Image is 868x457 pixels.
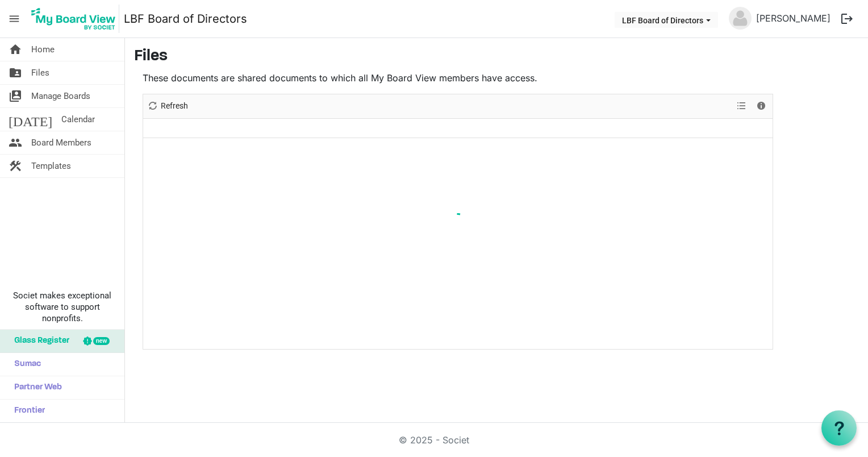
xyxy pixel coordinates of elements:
span: home [9,38,22,61]
span: Board Members [31,131,91,154]
a: © 2025 - Societ [399,434,469,446]
a: LBF Board of Directors [124,7,247,30]
a: My Board View Logo [28,5,124,33]
span: Manage Boards [31,85,90,107]
span: Frontier [9,400,45,422]
span: Societ makes exceptional software to support nonprofits. [5,290,119,324]
span: Sumac [9,353,41,376]
img: My Board View Logo [28,5,119,33]
span: Files [31,61,49,84]
span: Templates [31,155,71,177]
span: switch_account [9,85,22,107]
span: Glass Register [9,330,69,352]
span: [DATE] [9,108,52,131]
button: logout [835,7,859,31]
span: Home [31,38,55,61]
span: menu [3,8,25,30]
span: construction [9,155,22,177]
span: people [9,131,22,154]
button: LBF Board of Directors dropdownbutton [615,12,718,28]
h3: Files [134,47,859,67]
p: These documents are shared documents to which all My Board View members have access. [143,71,773,85]
img: no-profile-picture.svg [729,7,752,30]
span: Calendar [61,108,95,131]
span: Partner Web [9,376,62,399]
div: new [93,337,110,345]
a: [PERSON_NAME] [752,7,835,30]
span: folder_shared [9,61,22,84]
